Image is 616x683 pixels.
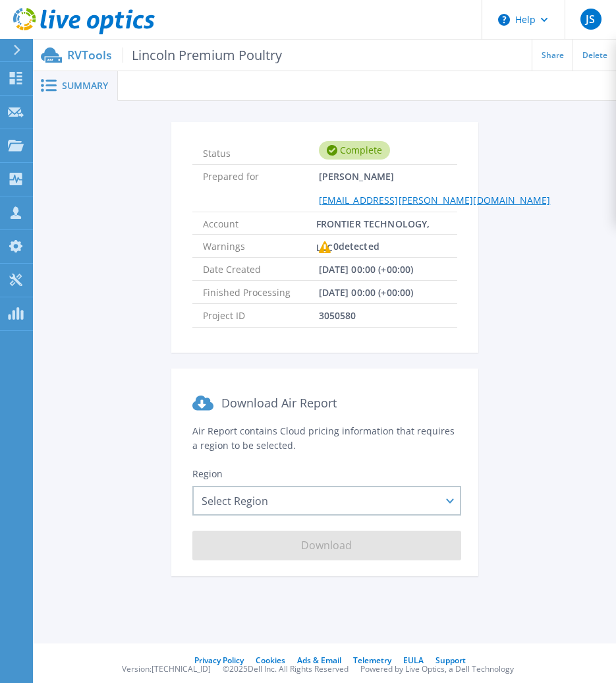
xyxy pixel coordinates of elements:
span: JS [586,14,595,24]
span: Project ID [203,304,319,326]
button: Download [192,531,461,560]
span: Date Created [203,258,319,280]
a: Cookies [256,655,285,666]
a: EULA [403,655,424,666]
a: [EMAIL_ADDRESS][PERSON_NAME][DOMAIN_NAME] [319,194,551,206]
li: Version: [TECHNICAL_ID] [122,665,211,674]
span: Finished Processing [203,281,319,303]
span: [PERSON_NAME] [319,165,551,211]
span: Account [203,212,316,234]
span: 3050580 [319,304,356,326]
span: FRONTIER TECHNOLOGY, LLC [316,212,447,234]
span: Lincoln Premium Poultry [123,47,282,63]
div: 0 detected [319,235,379,258]
span: Status [203,142,319,159]
span: [DATE] 00:00 (+00:00) [319,258,414,280]
a: Support [435,655,466,666]
span: Prepared for [203,165,319,211]
a: Telemetry [353,655,391,666]
span: Download Air Report [221,395,337,411]
a: Ads & Email [297,655,341,666]
p: RVTools [67,47,282,63]
div: Complete [319,141,390,160]
span: Delete [582,51,607,59]
li: Powered by Live Optics, a Dell Technology [360,665,514,674]
li: © 2025 Dell Inc. All Rights Reserved [223,665,349,674]
span: Air Report contains Cloud pricing information that requires a region to be selected. [192,425,455,452]
span: [DATE] 00:00 (+00:00) [319,281,414,303]
span: Share [542,51,564,59]
a: Privacy Policy [194,655,244,666]
span: Warnings [203,235,319,257]
div: Select Region [192,486,461,516]
span: Region [192,467,223,480]
span: Summary [62,81,108,90]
